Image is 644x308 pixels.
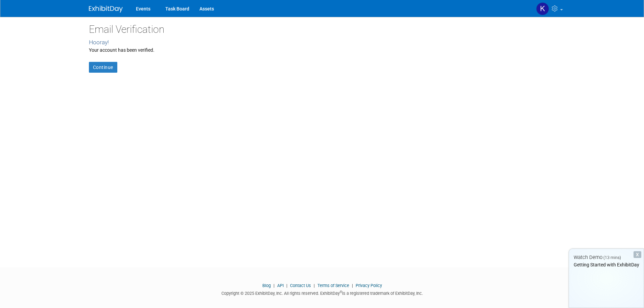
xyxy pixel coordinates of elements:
[340,290,342,294] sup: ®
[536,2,549,15] img: Krystal Dupuis
[290,283,311,288] a: Contact Us
[603,255,621,260] span: (13 mins)
[89,6,123,13] img: ExhibitDay
[569,254,644,261] div: Watch Demo
[356,283,382,288] a: Privacy Policy
[272,283,276,288] span: |
[569,261,644,268] div: Getting Started with ExhibitDay
[89,47,555,53] div: Your account has been verified.
[89,38,555,47] div: Hooray!
[312,283,316,288] span: |
[634,251,641,258] div: Dismiss
[350,283,355,288] span: |
[89,24,555,35] h2: Email Verification
[262,283,271,288] a: Blog
[89,62,117,73] a: Continue
[277,283,284,288] a: API
[317,283,349,288] a: Terms of Service
[285,283,289,288] span: |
